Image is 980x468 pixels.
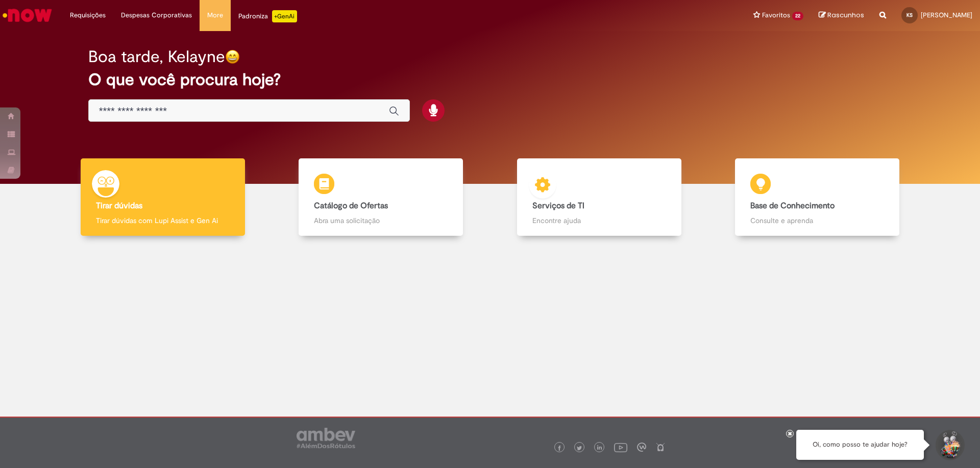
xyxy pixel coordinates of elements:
b: Serviços de TI [532,201,584,211]
p: +GenAi [272,10,297,22]
div: Padroniza [238,10,297,22]
img: logo_footer_twitter.png [577,446,582,451]
span: Despesas Corporativas [121,10,192,20]
img: logo_footer_youtube.png [614,441,627,454]
img: logo_footer_naosei.png [656,443,665,452]
a: Catálogo de Ofertas Abra uma solicitação [272,158,491,236]
img: happy-face.png [225,49,240,64]
b: Tirar dúvidas [96,201,142,211]
span: Requisições [70,10,106,20]
img: logo_footer_workplace.png [637,443,646,452]
p: Encontre ajuda [532,215,666,226]
img: logo_footer_ambev_rotulo_gray.png [297,428,355,448]
button: Iniciar Conversa de Suporte [934,430,965,460]
img: ServiceNow [1,5,54,25]
span: More [207,10,223,20]
p: Abra uma solicitação [314,215,448,226]
span: Favoritos [762,10,790,20]
a: Base de Conhecimento Consulte e aprenda [708,158,927,236]
a: Rascunhos [819,11,864,20]
a: Serviços de TI Encontre ajuda [490,158,708,236]
p: Tirar dúvidas com Lupi Assist e Gen Ai [96,215,230,226]
a: Tirar dúvidas Tirar dúvidas com Lupi Assist e Gen Ai [54,158,272,236]
img: logo_footer_facebook.png [557,446,562,451]
h2: O que você procura hoje? [88,71,892,89]
h2: Boa tarde, Kelayne [88,48,225,66]
span: [PERSON_NAME] [921,11,972,19]
span: 22 [792,12,803,20]
div: Oi, como posso te ajudar hoje? [796,430,924,460]
b: Base de Conhecimento [750,201,835,211]
img: logo_footer_linkedin.png [597,445,602,451]
p: Consulte e aprenda [750,215,884,226]
b: Catálogo de Ofertas [314,201,388,211]
span: Rascunhos [827,10,864,20]
span: KS [906,12,913,18]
